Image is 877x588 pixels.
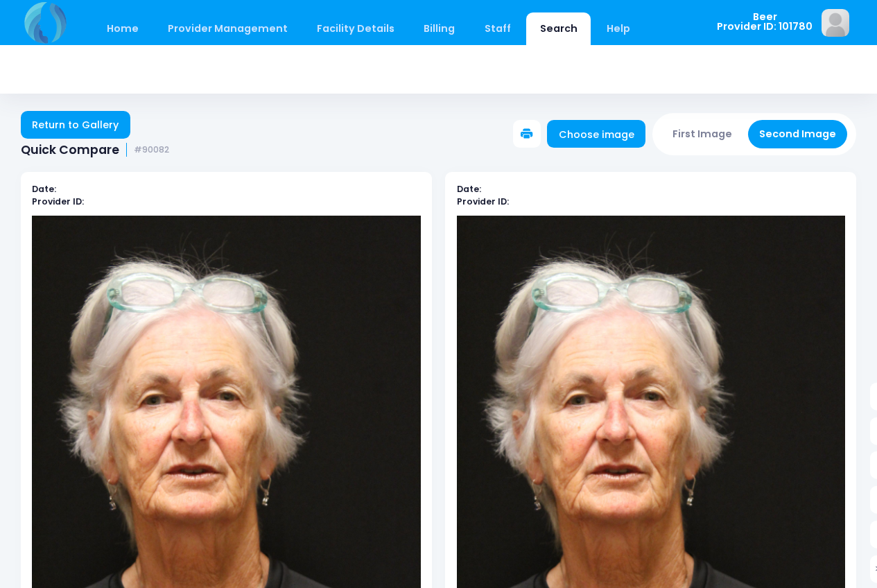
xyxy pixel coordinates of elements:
a: Home [93,12,152,45]
small: #90082 [134,145,169,155]
span: Beer Provider ID: 101780 [717,12,813,32]
button: Second Image [748,120,848,148]
b: Provider ID: [32,196,84,207]
a: Help [593,12,644,45]
b: Date: [32,183,56,195]
b: Provider ID: [457,196,509,207]
a: Billing [410,12,469,45]
img: image [822,9,849,37]
button: First Image [661,120,744,148]
b: Date: [457,183,481,195]
a: Facility Details [304,12,408,45]
span: Quick Compare [21,143,119,157]
a: Staff [471,12,524,45]
a: Choose image [547,120,645,148]
a: Search [526,12,591,45]
a: Return to Gallery [21,111,130,139]
a: Provider Management [154,12,301,45]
